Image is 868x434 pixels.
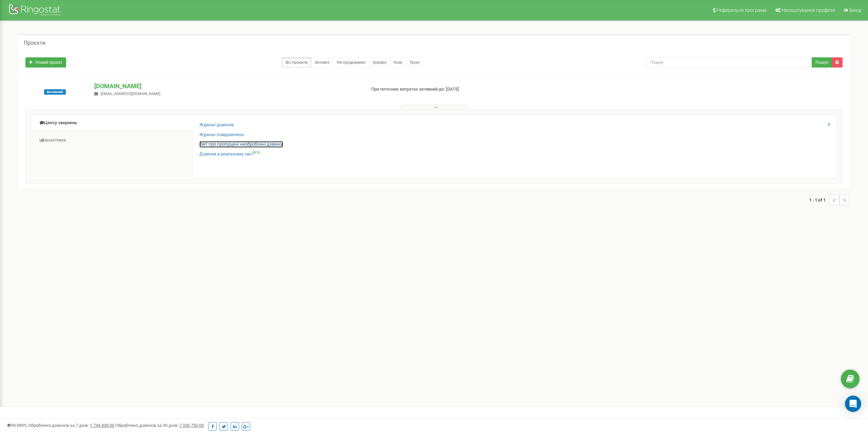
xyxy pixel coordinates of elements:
[845,396,861,412] div: Open Intercom Messenger
[282,57,311,68] a: Всі проєкти
[24,40,45,46] h5: Проєкти
[406,57,423,68] a: Тріал
[253,151,260,154] sup: NEW
[94,82,360,91] p: [DOMAIN_NAME]
[25,57,66,68] a: Новий проєкт
[369,57,390,68] a: Архівні
[101,92,160,96] span: [EMAIL_ADDRESS][DOMAIN_NAME]
[809,195,829,205] span: 1 - 1 of 1
[199,122,234,128] a: Журнал дзвінків
[782,7,835,13] span: Налаштування профілю
[199,132,244,138] a: Журнал повідомлень
[44,89,66,95] span: Активний
[716,7,767,13] span: Реферальна програма
[646,57,812,68] input: Пошук
[199,151,260,157] a: Дзвінки в реальному часіNEW
[849,7,861,13] span: Вихід
[828,121,830,128] a: X
[31,115,193,131] a: Центр звернень
[371,86,568,93] p: При поточних витратах активний до: [DATE]
[311,57,333,68] a: Активні
[333,57,369,68] a: Не продовжені
[31,132,193,149] a: Аналiтика
[390,57,406,68] a: Нові
[812,57,832,68] button: Пошук
[199,141,283,148] a: Звіт про пропущені необроблені дзвінки
[809,188,849,212] nav: ...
